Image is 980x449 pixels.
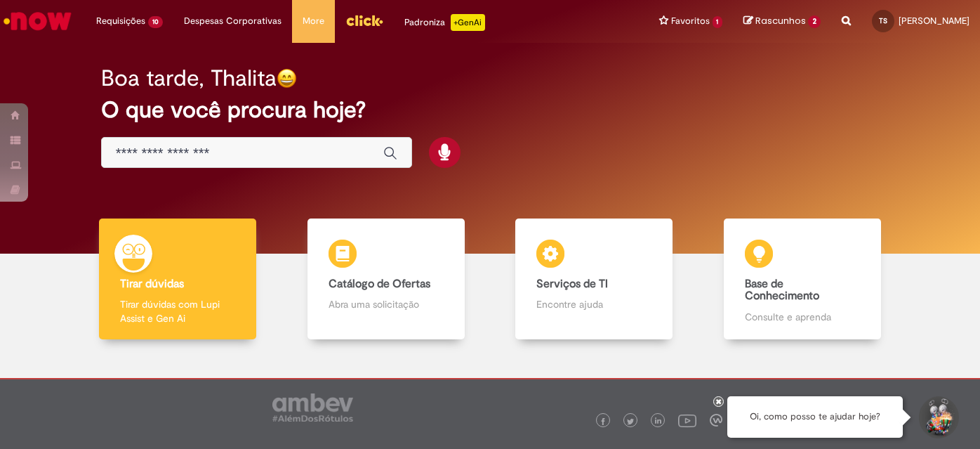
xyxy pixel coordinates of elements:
b: Serviços de TI [536,277,608,291]
div: Oi, como posso te ajudar hoje? [727,396,903,438]
p: Encontre ajuda [536,297,651,311]
span: 1 [713,16,723,28]
span: 2 [808,15,821,28]
h2: O que você procura hoje? [101,98,879,122]
b: Tirar dúvidas [120,277,184,291]
span: More [303,14,324,28]
span: 10 [148,16,163,28]
b: Base de Conhecimento [745,277,819,304]
div: Padroniza [404,14,485,31]
img: click_logo_yellow_360x200.png [345,10,383,31]
p: Tirar dúvidas com Lupi Assist e Gen Ai [120,297,235,325]
h2: Boa tarde, Thalita [101,66,277,91]
a: Rascunhos [743,15,821,28]
p: Consulte e aprenda [745,310,860,324]
span: [PERSON_NAME] [899,15,969,27]
a: Base de Conhecimento Consulte e aprenda [698,219,907,340]
span: TS [879,16,887,25]
button: Iniciar Conversa de Suporte [917,396,959,438]
a: Serviços de TI Encontre ajuda [490,219,698,340]
img: logo_footer_youtube.png [678,411,696,429]
img: happy-face.png [277,68,297,89]
b: Catálogo de Ofertas [329,277,430,291]
span: Requisições [96,14,145,28]
img: logo_footer_ambev_rotulo_gray.png [272,393,353,422]
a: Tirar dúvidas Tirar dúvidas com Lupi Assist e Gen Ai [74,219,282,340]
p: Abra uma solicitação [329,297,444,311]
span: Despesas Corporativas [184,14,282,28]
img: logo_footer_twitter.png [627,418,634,425]
img: logo_footer_workplace.png [710,414,722,427]
span: Rascunhos [755,14,806,27]
a: Catálogo de Ofertas Abra uma solicitação [282,219,491,340]
img: ServiceNow [1,7,74,35]
p: +GenAi [451,14,485,31]
img: logo_footer_linkedin.png [655,417,662,426]
img: logo_footer_facebook.png [600,418,607,425]
span: Favoritos [671,14,710,28]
